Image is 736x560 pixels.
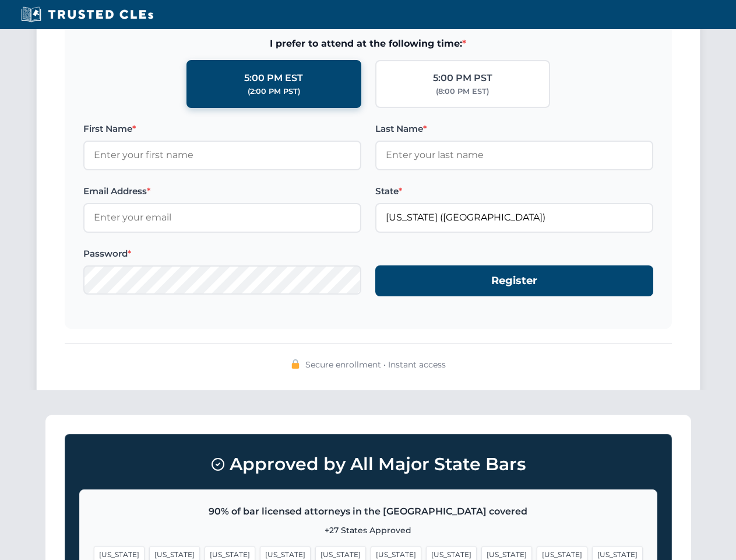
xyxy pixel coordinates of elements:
[94,504,643,519] p: 90% of bar licensed attorneys in the [GEOGRAPHIC_DATA] covered
[433,71,492,86] div: 5:00 PM PST
[83,184,361,198] label: Email Address
[375,122,653,136] label: Last Name
[79,449,657,480] h3: Approved by All Major State Bars
[375,141,653,170] input: Enter your last name
[375,265,653,296] button: Register
[305,358,446,371] span: Secure enrollment • Instant access
[375,203,653,232] input: Florida (FL)
[83,203,361,232] input: Enter your email
[244,71,303,86] div: 5:00 PM EST
[83,36,653,51] span: I prefer to attend at the following time:
[291,359,300,369] img: 🔒
[375,184,653,198] label: State
[94,524,643,537] p: +27 States Approved
[436,86,489,97] div: (8:00 PM EST)
[83,141,361,170] input: Enter your first name
[83,122,361,136] label: First Name
[17,6,157,23] img: Trusted CLEs
[248,86,300,97] div: (2:00 PM PST)
[83,247,361,261] label: Password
